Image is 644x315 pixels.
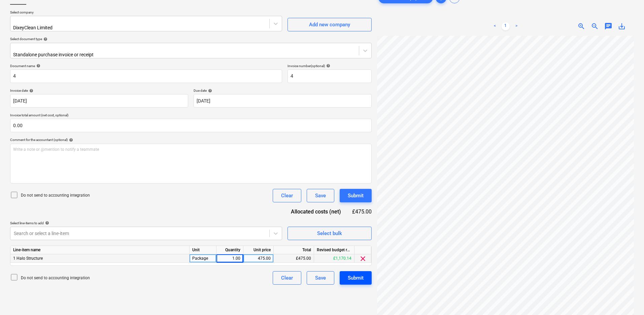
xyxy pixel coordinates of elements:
[314,246,354,254] div: Revised budget remaining
[577,22,585,30] span: zoom_in
[273,189,301,202] button: Clear
[604,22,612,30] span: chat
[325,64,330,68] span: help
[315,274,326,282] div: Save
[10,37,372,41] div: Select document type
[10,119,372,132] input: Invoice total amount (net cost, optional)
[13,25,160,30] div: DixeyClean Limited
[190,254,216,263] div: Package
[68,138,73,142] span: help
[512,22,520,30] a: Next page
[591,22,599,30] span: zoom_out
[281,191,293,200] div: Clear
[317,229,342,238] div: Select bulk
[216,246,243,254] div: Quantity
[274,246,314,254] div: Total
[13,52,225,57] div: Standalone purchase invoice or receipt
[44,221,49,225] span: help
[243,246,274,254] div: Unit price
[287,69,372,83] input: Invoice number
[315,191,326,200] div: Save
[273,271,301,285] button: Clear
[340,271,372,285] button: Submit
[502,22,510,30] a: Page 1 is your current page
[340,189,372,202] button: Submit
[287,227,372,240] button: Select bulk
[190,246,216,254] div: Unit
[287,18,372,31] button: Add new company
[287,64,372,68] div: Invoice number (optional)
[281,274,293,282] div: Clear
[10,246,190,254] div: Line-item name
[13,256,43,261] span: 1 Halo Structure
[10,94,188,108] input: Invoice date not specified
[284,208,352,216] div: Allocated costs (net)
[10,221,282,225] div: Select line-items to add
[10,64,282,68] div: Document name
[42,37,47,41] span: help
[274,254,314,263] div: £475.00
[10,138,372,142] div: Comment for the accountant (optional)
[194,94,372,108] input: Due date not specified
[491,22,499,30] a: Previous page
[10,113,372,119] p: Invoice total amount (net cost, optional)
[10,88,188,93] div: Invoice date
[307,189,334,202] button: Save
[10,69,282,83] input: Document name
[219,254,240,263] div: 1.00
[21,193,90,198] p: Do not send to accounting integration
[21,275,90,281] p: Do not send to accounting integration
[35,64,40,68] span: help
[348,274,364,282] div: Submit
[194,88,372,93] div: Due date
[309,20,350,29] div: Add new company
[307,271,334,285] button: Save
[352,208,372,216] div: £475.00
[348,191,364,200] div: Submit
[28,89,33,93] span: help
[618,22,626,30] span: save_alt
[207,89,212,93] span: help
[246,254,271,263] div: 475.00
[359,255,367,263] span: clear
[314,254,354,263] div: £1,170.14
[10,10,282,16] p: Select company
